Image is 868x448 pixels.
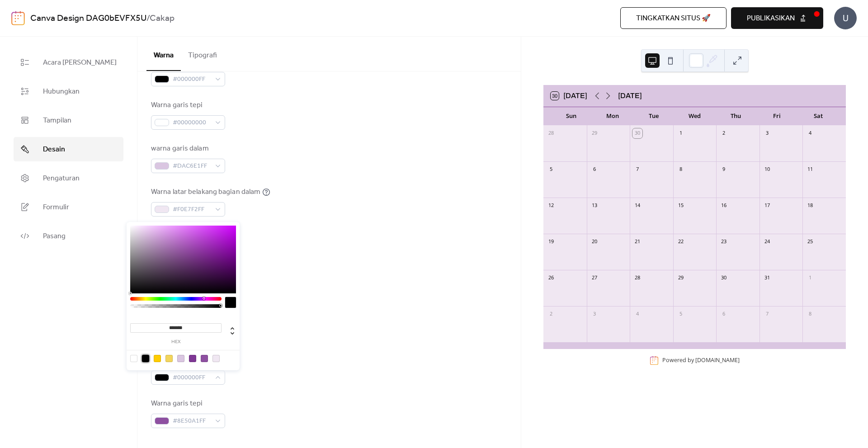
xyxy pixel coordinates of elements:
span: Hubungkan [43,86,80,97]
a: Desain [14,137,123,161]
div: 2 [719,128,729,138]
div: rgb(240, 231, 242) [212,355,220,362]
div: 26 [546,273,556,283]
div: 21 [632,237,642,247]
div: 12 [546,201,556,211]
div: 27 [590,273,599,283]
div: 1 [805,273,815,283]
button: 30[DATE] [547,90,590,102]
span: Acara [PERSON_NAME] [43,57,117,68]
div: 8 [676,165,686,174]
div: rgb(255, 204, 0) [154,355,161,362]
div: rgb(0, 0, 0) [142,355,149,362]
a: Formulir [14,195,123,219]
a: Canva Design DAG0bEVFX5U [30,10,146,27]
button: publikasikan [731,7,823,29]
div: 16 [719,201,729,211]
button: Tingkatkan situs 🚀 [620,7,726,29]
b: / [146,10,150,27]
a: Tampilan [14,108,123,132]
span: #8E50A1FF [173,416,211,427]
div: 1 [676,128,686,138]
div: 10 [762,165,772,174]
div: Tue [633,107,674,125]
label: hex [130,340,222,344]
div: 2 [546,309,556,319]
span: Pasang [43,231,66,242]
span: Tampilan [43,115,71,126]
div: Sat [797,107,839,125]
span: Pengaturan [43,173,80,184]
div: 3 [590,309,599,319]
div: 6 [590,165,599,174]
div: 20 [590,237,599,247]
div: 25 [805,237,815,247]
div: Wed [674,107,715,125]
span: #000000FF [173,74,211,85]
div: 7 [762,309,772,319]
div: Warna garis tepi [151,100,223,111]
button: Warna [146,37,181,71]
div: 4 [632,309,642,319]
span: publikasikan [747,13,795,24]
a: Hubungkan [14,79,123,104]
div: Warna garis tepi [151,398,223,409]
span: #000000FF [173,373,211,383]
img: logo [11,11,25,25]
div: 22 [676,237,686,247]
div: rgb(142, 80, 161) [201,355,208,362]
div: 28 [632,273,642,283]
div: rgb(243, 213, 92) [165,355,173,362]
div: 6 [719,309,729,319]
div: Thu [715,107,756,125]
span: Desain [43,144,65,155]
div: Sun [551,107,592,125]
div: rgb(218, 198, 225) [177,355,184,362]
a: Pengaturan [14,166,123,190]
div: 13 [590,201,599,211]
div: U [834,7,857,29]
span: Formulir [43,202,69,213]
div: 7 [632,165,642,174]
div: warna garis dalam [151,143,223,154]
span: Tingkatkan situs 🚀 [636,13,711,24]
div: rgb(126, 55, 148) [189,355,196,362]
div: 29 [676,273,686,283]
div: 14 [632,201,642,211]
div: 19 [546,237,556,247]
a: [DOMAIN_NAME] [695,356,740,364]
div: 11 [805,165,815,174]
div: 30 [719,273,729,283]
div: 15 [676,201,686,211]
div: 17 [762,201,772,211]
span: #DAC6E1FF [173,161,211,172]
div: 9 [719,165,729,174]
div: Warna latar belakang bagian dalam [151,187,260,198]
div: 8 [805,309,815,319]
div: 4 [805,128,815,138]
div: Mon [592,107,633,125]
b: Cakap [150,10,175,27]
div: 24 [762,237,772,247]
div: 30 [632,128,642,138]
div: Fri [756,107,797,125]
div: [DATE] [618,90,642,101]
span: #00000000 [173,118,211,128]
div: 18 [805,201,815,211]
div: 3 [762,128,772,138]
div: 29 [590,128,599,138]
div: 5 [676,309,686,319]
div: 28 [546,128,556,138]
div: 23 [719,237,729,247]
div: 5 [546,165,556,174]
div: Powered by [662,356,740,364]
a: Acara [PERSON_NAME] [14,50,123,75]
div: rgba(0, 0, 0, 0) [130,355,137,362]
button: Tipografi [181,37,224,70]
a: Pasang [14,224,123,248]
span: #F0E7F2FF [173,204,211,215]
div: 31 [762,273,772,283]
